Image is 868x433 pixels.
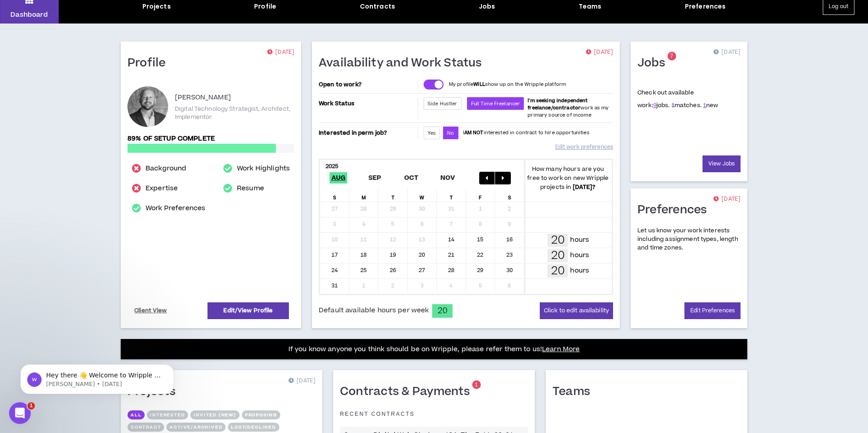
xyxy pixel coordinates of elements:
div: T [378,188,408,202]
h1: Teams [552,385,597,399]
a: Client View [133,303,169,319]
p: Dashboard [10,10,48,19]
span: 1 [475,381,478,389]
span: 7 [670,52,673,60]
span: Side Hustler [428,100,458,107]
div: Jobs [479,2,495,11]
span: work as my primary source of income [528,97,609,118]
div: Contracts [360,2,395,11]
div: S [320,188,349,202]
p: [DATE] [288,377,316,386]
a: Learn More [542,344,580,354]
a: Expertise [146,183,178,194]
sup: 7 [667,52,676,61]
a: Work Highlights [237,163,290,174]
span: new [703,101,718,109]
sup: 1 [472,381,481,389]
p: [PERSON_NAME] [175,92,231,103]
a: Edit Preferences [684,302,741,319]
b: I'm seeking independent freelance/contractor [528,97,588,111]
p: [DATE] [713,195,741,204]
button: Contract [127,423,164,432]
span: No [447,130,454,136]
div: S [495,188,524,202]
button: All [127,410,145,419]
span: matches. [671,101,702,109]
span: Yes [428,130,436,136]
button: Lost/Declined [228,423,279,432]
a: Resume [237,183,264,194]
p: Open to work? [319,81,416,88]
button: Click to edit availability [540,302,613,319]
p: 89% of setup complete [127,134,294,144]
b: 2025 [325,162,339,170]
a: 1 [671,101,675,109]
a: Background [146,163,186,174]
p: Check out available work: [637,89,718,109]
iframe: Intercom live chat [9,402,31,424]
h1: Preferences [637,203,714,217]
p: Digital Technology Strategist, Architect, Implementor. [175,105,294,121]
span: Aug [330,172,348,184]
span: 1 [28,402,35,409]
p: My profile show up on the Wripple platform [449,81,566,88]
a: View Jobs [703,155,741,172]
button: Proposing [242,410,280,419]
div: M [349,188,379,202]
p: If you know anyone you think should be on Wripple, please refer them to us! [288,344,580,355]
span: jobs. [653,101,670,109]
div: W [408,188,437,202]
p: How many hours are you free to work on new Wripple projects in [524,165,612,192]
p: [DATE] [713,48,741,57]
strong: WILL [473,81,485,88]
div: Tim F. [127,86,168,127]
a: 9 [653,101,656,109]
p: Interested in perm job? [319,127,416,139]
div: Preferences [685,2,726,11]
div: F [466,188,495,202]
h1: Jobs [637,56,672,71]
div: Teams [579,2,602,11]
strong: AM NOT [464,129,484,136]
button: Active/Archived [166,423,226,432]
p: hours [570,250,589,260]
p: Work Status [319,97,416,110]
p: [DATE] [267,48,294,57]
p: hours [570,235,589,245]
span: Default available hours per week [319,306,429,315]
h1: Availability and Work Status [319,56,489,71]
button: Interested [147,410,188,419]
div: Projects [142,2,171,11]
div: T [437,188,466,202]
span: Sep [367,172,383,184]
p: I interested in contract to hire opportunities [463,129,590,136]
h1: Profile [127,56,173,71]
iframe: Intercom notifications message [7,345,188,409]
div: Profile [254,2,276,11]
a: Edit/View Profile [208,302,289,319]
p: Let us know your work interests including assignment types, length and time zones. [637,226,741,253]
a: 1 [703,101,706,109]
a: Edit work preferences [555,139,613,155]
button: Invited (new) [190,410,239,419]
a: Work Preferences [146,203,205,214]
b: [DATE] ? [573,183,596,191]
p: [DATE] [586,48,613,57]
span: Nov [439,172,457,184]
p: hours [570,266,589,276]
p: Recent Contracts [340,410,415,418]
span: Oct [402,172,420,184]
h1: Contracts & Payments [340,385,476,399]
